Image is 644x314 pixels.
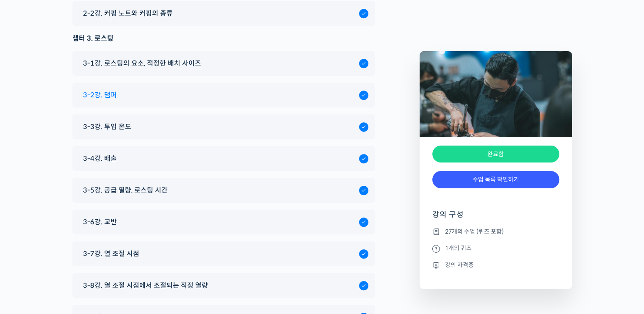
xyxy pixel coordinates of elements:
a: 수업 목록 확인하기 [432,171,559,188]
span: 3-5강. 공급 열량, 로스팅 시간 [83,185,168,196]
h4: 강의 구성 [432,209,559,226]
a: 3-5강. 공급 열량, 로스팅 시간 [79,185,368,196]
a: 대화 [56,244,109,265]
a: 홈 [3,244,56,265]
span: 3-4강. 배출 [83,153,117,164]
a: 설정 [109,244,163,265]
a: 3-1강. 로스팅의 요소, 적정한 배치 사이즈 [79,58,368,69]
li: 27개의 수업 (퀴즈 포함) [432,226,559,237]
a: 3-8강. 열 조절 시점에서 조절되는 적정 열량 [79,280,368,291]
a: 3-2강. 댐퍼 [79,89,368,101]
span: 3-7강. 열 조절 시점 [83,248,139,259]
a: 2-2강. 커핑 노트와 커핑의 종류 [79,8,368,19]
span: 3-6강. 교반 [83,216,117,228]
a: 3-3강. 투입 온도 [79,121,368,132]
span: 설정 [131,256,141,263]
div: 완료함 [432,146,559,163]
a: 3-7강. 열 조절 시점 [79,248,368,259]
span: 3-2강. 댐퍼 [83,89,117,101]
li: 1개의 퀴즈 [432,243,559,253]
span: 홈 [27,256,32,263]
div: 챕터 3. 로스팅 [72,33,375,44]
span: 대화 [77,257,88,264]
a: 3-6강. 교반 [79,216,368,228]
span: 3-3강. 투입 온도 [83,121,131,132]
span: 3-1강. 로스팅의 요소, 적정한 배치 사이즈 [83,58,201,69]
li: 강의 자격증 [432,260,559,270]
span: 3-8강. 열 조절 시점에서 조절되는 적정 열량 [83,280,208,291]
a: 3-4강. 배출 [79,153,368,164]
span: 2-2강. 커핑 노트와 커핑의 종류 [83,8,173,19]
